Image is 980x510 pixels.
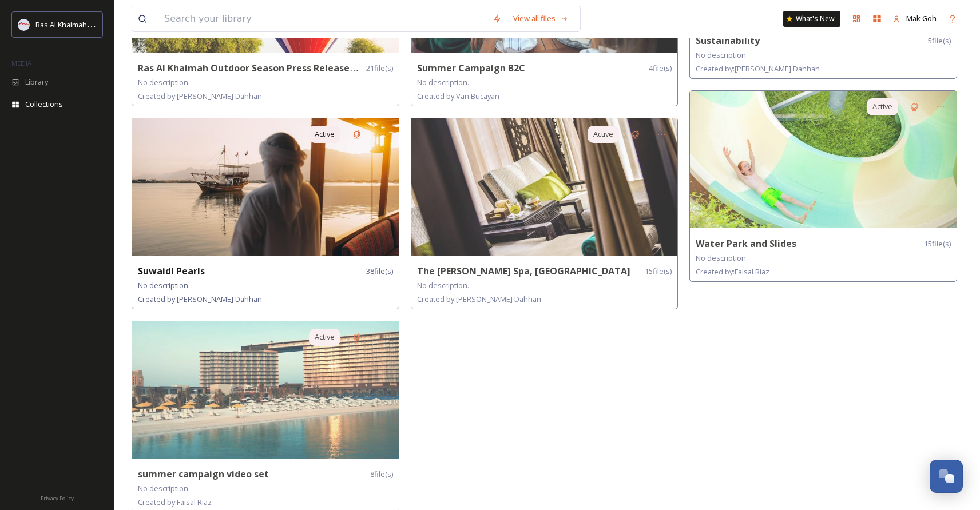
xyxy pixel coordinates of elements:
span: No description. [138,483,190,493]
span: Active [593,129,613,140]
span: 8 file(s) [370,469,393,480]
button: Open Chat [930,460,963,493]
span: Created by: [PERSON_NAME] Dahhan [417,294,541,304]
span: No description. [696,50,748,60]
input: Search your library [158,6,487,31]
span: Ras Al Khaimah Tourism Development Authority [35,19,197,30]
span: Active [315,332,335,342]
span: Created by: [PERSON_NAME] Dahhan [696,63,820,74]
span: 21 file(s) [366,63,393,74]
span: No description. [417,280,469,290]
img: aedd1855-4f01-4f9b-8e61-bb3a9ebfb92b.jpg [132,321,399,459]
span: Created by: [PERSON_NAME] Dahhan [138,91,262,101]
span: 4 file(s) [649,63,672,74]
a: Mak Goh [887,7,942,30]
img: 7eb8f3a7-cd0f-45ec-b94a-08b653bd5361.jpg [132,118,399,256]
strong: Suwaidi Pearls [138,265,205,277]
a: View all files [507,7,574,30]
span: No description. [138,280,190,290]
span: Privacy Policy [41,495,74,502]
span: No description. [417,77,469,87]
span: Created by: Faisal Riaz [138,497,212,507]
img: fb4f6e9c-3c6f-495b-9cad-4415644385cc.jpg [411,118,678,256]
span: Created by: Faisal Riaz [696,266,769,277]
strong: Water Park and Slides [696,237,796,250]
span: Created by: Van Bucayan [417,91,499,101]
img: Logo_RAKTDA_RGB-01.png [18,19,30,30]
span: 15 file(s) [645,266,672,277]
a: Privacy Policy [41,491,74,504]
span: Active [872,101,892,112]
span: Created by: [PERSON_NAME] Dahhan [138,294,262,304]
span: Mak Goh [906,13,937,23]
a: What's New [783,11,840,27]
span: 15 file(s) [924,238,951,249]
span: 5 file(s) [928,35,951,46]
strong: Sustainability [696,34,760,47]
span: No description. [696,253,748,263]
span: Library [25,77,48,87]
strong: The [PERSON_NAME] Spa, [GEOGRAPHIC_DATA] [417,265,630,277]
strong: Ras Al Khaimah Outdoor Season Press Release 2024 [138,62,372,74]
span: No description. [138,77,190,87]
span: Active [315,129,335,140]
img: 3b10a87d-11ec-473d-b6b9-45e24cf45231.jpg [690,91,957,228]
strong: summer campaign video set [138,468,269,480]
span: 38 file(s) [366,266,393,277]
strong: Summer Campaign B2C [417,62,525,74]
span: MEDIA [11,59,31,67]
span: Collections [25,99,63,110]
